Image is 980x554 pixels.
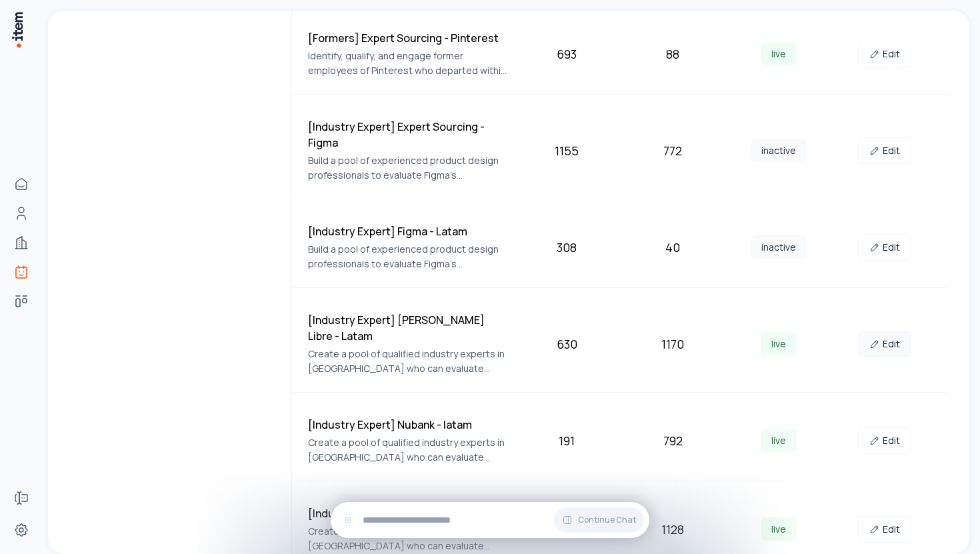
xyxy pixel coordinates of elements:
img: Item Brain Logo [11,11,24,49]
p: Create a pool of qualified industry experts in [GEOGRAPHIC_DATA] who can evaluate [PERSON_NAME] L... [308,347,509,376]
a: Edit [858,137,911,164]
a: Companies [8,229,35,256]
div: 1170 [625,335,721,353]
span: live [761,332,797,355]
a: Home [8,171,35,197]
h4: [Industry Expert] Nubank - latam [308,417,509,433]
div: 191 [519,431,615,450]
span: Continue Chat [578,515,636,525]
h4: [Industry Expert] Expert Sourcing - Figma [308,119,509,151]
h4: [Industry Expert] Figma - Latam [308,223,509,239]
h4: [Formers] Expert Sourcing - Pinterest [308,30,509,46]
div: 88 [625,45,721,63]
p: Build a pool of experienced product design professionals to evaluate Figma's competitive position... [308,153,509,183]
p: Create a pool of qualified industry experts in [GEOGRAPHIC_DATA] who can evaluate [PERSON_NAME]'s... [308,524,509,553]
span: inactive [751,235,807,259]
div: 630 [519,335,615,353]
div: 1128 [625,520,721,539]
a: Edit [858,234,911,261]
p: Build a pool of experienced product design professionals to evaluate Figma's competitive position... [308,242,509,271]
div: 792 [625,431,721,450]
div: 693 [519,45,615,63]
h4: [Industry Expert] [PERSON_NAME] Libre - Latam [308,312,509,344]
div: Continue Chat [331,502,649,538]
div: 308 [519,238,615,257]
a: Settings [8,517,35,543]
span: live [761,429,797,452]
a: Forms [8,485,35,511]
h4: [Industry Expert] Rappi - latam [308,505,509,521]
span: inactive [751,139,807,162]
a: Agents [8,259,35,285]
div: 1155 [519,141,615,160]
div: 772 [625,141,721,160]
a: deals [8,288,35,315]
a: Edit [858,331,911,357]
span: live [761,42,797,65]
div: 40 [625,238,721,257]
a: Contacts [8,200,35,227]
a: Edit [858,427,911,454]
a: Edit [858,41,911,67]
button: Continue Chat [554,507,644,533]
span: live [761,517,797,541]
p: Create a pool of qualified industry experts in [GEOGRAPHIC_DATA] who can evaluate Nubank's compet... [308,435,509,465]
p: Identify, qualify, and engage former employees of Pinterest who departed within the last 4 years—... [308,49,509,78]
a: Edit [858,516,911,543]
